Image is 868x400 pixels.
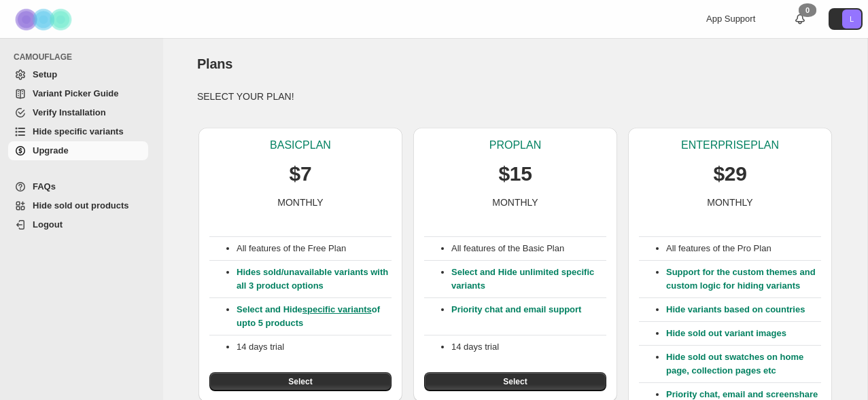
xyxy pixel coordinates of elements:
[842,10,861,29] span: Avatar with initials L
[666,266,821,293] p: Support for the custom themes and custom logic for hiding variants
[33,88,118,98] span: Variant Picker Guide
[209,372,392,391] button: Select
[793,12,807,26] a: 0
[290,160,312,187] p: $7
[707,196,752,209] p: MONTHLY
[237,242,392,255] p: All features of the Free Plan
[197,90,833,103] p: SELECT YOUR PLAN!
[451,266,606,293] p: Select and Hide unlimited specific variants
[424,372,606,391] button: Select
[33,126,124,137] span: Hide specific variants
[666,242,821,255] p: All features of the Pro Plan
[850,15,854,23] text: L
[14,52,154,62] span: CAMOUFLAGE
[302,304,372,314] a: specific variants
[33,219,63,230] span: Logout
[451,242,606,255] p: All features of the Basic Plan
[492,196,538,209] p: MONTHLY
[8,196,148,215] a: Hide sold out products
[713,160,746,187] p: $29
[33,145,69,156] span: Upgrade
[197,56,232,71] span: Plans
[799,3,816,17] div: 0
[237,340,392,354] p: 14 days trial
[681,139,779,152] p: ENTERPRISE PLAN
[237,303,392,330] p: Select and Hide of upto 5 products
[666,303,821,316] p: Hide variants based on countries
[270,139,331,152] p: BASIC PLAN
[33,69,57,79] span: Setup
[11,1,79,38] img: Camouflage
[8,65,148,84] a: Setup
[237,266,392,293] p: Hides sold/unavailable variants with all 3 product options
[706,14,755,24] span: App Support
[8,103,148,122] a: Verify Installation
[8,84,148,103] a: Variant Picker Guide
[33,200,129,211] span: Hide sold out products
[829,8,863,30] button: Avatar with initials L
[277,196,323,209] p: MONTHLY
[8,215,148,234] a: Logout
[503,376,527,387] span: Select
[489,139,541,152] p: PRO PLAN
[451,340,606,354] p: 14 days trial
[666,350,821,378] p: Hide sold out swatches on home page, collection pages etc
[8,141,148,160] a: Upgrade
[33,107,106,117] span: Verify Installation
[498,160,532,187] p: $15
[33,181,56,192] span: FAQs
[8,177,148,196] a: FAQs
[666,327,821,340] p: Hide sold out variant images
[288,376,312,387] span: Select
[451,303,606,330] p: Priority chat and email support
[8,122,148,141] a: Hide specific variants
